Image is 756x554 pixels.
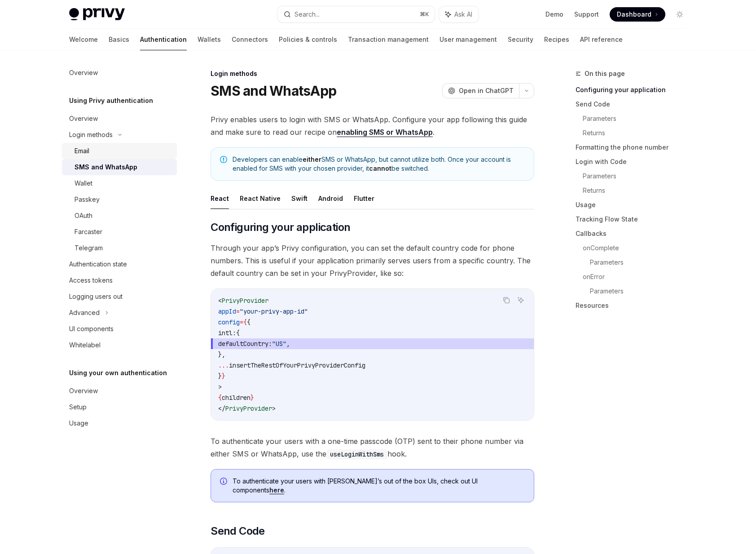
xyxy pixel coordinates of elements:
[69,368,167,378] h5: Using your own authentication
[369,164,391,172] strong: cannot
[240,307,308,315] span: "your-privy-app-id"
[211,69,534,78] div: Login methods
[222,297,268,305] span: PrivyProvider
[232,29,268,50] a: Connectors
[233,477,525,495] span: To authenticate your users with [PERSON_NAME]’s out of the box UIs, check out UI components .
[583,111,694,126] a: Parameters
[218,329,236,337] span: intl:
[69,129,113,140] div: Login methods
[69,67,98,78] div: Overview
[240,188,281,209] button: React Native
[279,29,337,50] a: Policies & controls
[62,383,177,399] a: Overview
[75,226,102,237] div: Farcaster
[233,155,525,173] span: Developers can enable SMS or WhatsApp, but cannot utilize both. Once your account is enabled for ...
[69,402,87,412] div: Setup
[326,449,387,459] code: useLoginWithSms
[544,29,569,50] a: Recipes
[75,146,89,156] div: Email
[545,10,563,19] a: Demo
[236,329,240,337] span: {
[218,404,225,412] span: </
[294,9,320,20] div: Search...
[211,188,229,209] button: React
[303,155,321,163] strong: either
[69,29,98,50] a: Welcome
[62,111,177,127] a: Overview
[62,65,177,81] a: Overview
[218,361,229,369] span: ...
[251,394,254,402] span: }
[211,220,350,235] span: Configuring your application
[62,399,177,415] a: Setup
[218,297,222,305] span: <
[348,29,429,50] a: Transaction management
[62,272,177,288] a: Access tokens
[590,255,694,270] a: Parameters
[75,210,92,221] div: OAuth
[515,294,527,306] button: Ask AI
[69,324,114,334] div: UI components
[576,226,694,241] a: Callbacks
[583,126,694,140] a: Returns
[69,307,100,318] div: Advanced
[459,86,514,95] span: Open in ChatGPT
[75,162,137,173] div: SMS and WhatsApp
[75,178,92,189] div: Wallet
[69,291,123,302] div: Logging users out
[439,6,479,22] button: Ask AI
[440,29,497,50] a: User management
[222,372,225,380] span: }
[286,340,290,348] span: ,
[69,418,88,429] div: Usage
[62,337,177,353] a: Whitelabel
[62,159,177,175] a: SMS and WhatsApp
[583,169,694,183] a: Parameters
[218,394,222,402] span: {
[272,340,286,348] span: "US"
[218,307,236,315] span: appId
[222,394,251,402] span: children
[140,29,187,50] a: Authentication
[62,288,177,305] a: Logging users out
[225,404,272,412] span: PrivyProvider
[220,478,229,487] svg: Info
[454,10,472,19] span: Ask AI
[218,372,222,380] span: }
[508,29,533,50] a: Security
[318,188,343,209] button: Android
[218,350,225,359] span: },
[501,294,512,306] button: Copy the contents from the code block
[75,194,100,205] div: Passkey
[62,208,177,224] a: OAuth
[211,113,534,138] span: Privy enables users to login with SMS or WhatsApp. Configure your app following this guide and ma...
[62,240,177,256] a: Telegram
[69,340,101,350] div: Whitelabel
[240,318,243,326] span: =
[62,143,177,159] a: Email
[229,361,365,369] span: insertTheRestOfYourPrivyProviderConfig
[291,188,308,209] button: Swift
[218,318,240,326] span: config
[576,140,694,155] a: Formatting the phone number
[576,198,694,212] a: Usage
[211,435,534,460] span: To authenticate your users with a one-time passcode (OTP) sent to their phone number via either S...
[198,29,221,50] a: Wallets
[277,6,435,22] button: Search...⌘K
[583,241,694,255] a: onComplete
[576,212,694,226] a: Tracking Flow State
[420,11,429,18] span: ⌘ K
[354,188,374,209] button: Flutter
[576,155,694,169] a: Login with Code
[62,415,177,431] a: Usage
[62,256,177,272] a: Authentication state
[69,275,113,286] div: Access tokens
[69,386,98,396] div: Overview
[109,29,129,50] a: Basics
[610,7,665,22] a: Dashboard
[576,83,694,97] a: Configuring your application
[576,97,694,111] a: Send Code
[218,383,222,391] span: >
[62,175,177,191] a: Wallet
[211,242,534,279] span: Through your app’s Privy configuration, you can set the default country code for phone numbers. T...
